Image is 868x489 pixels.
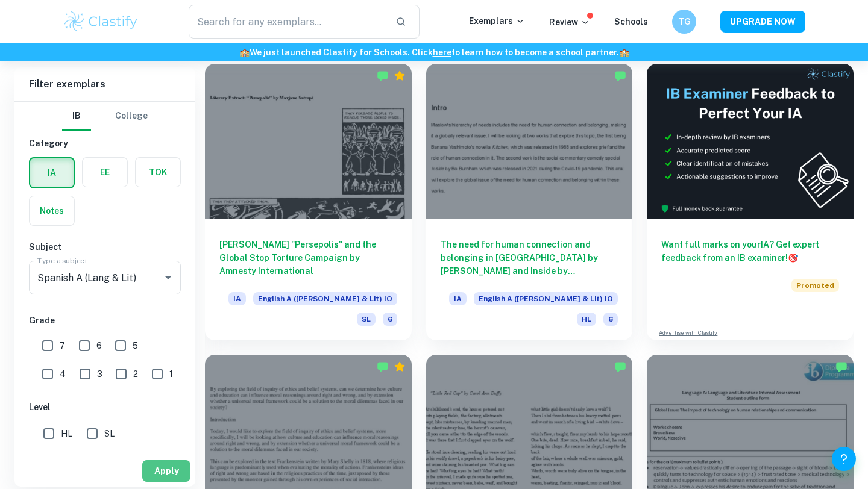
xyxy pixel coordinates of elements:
a: here [433,48,451,57]
img: Thumbnail [647,64,854,219]
span: English A ([PERSON_NAME] & Lit) IO [474,292,618,305]
span: 4 [60,367,66,381]
h6: The need for human connection and belonging in [GEOGRAPHIC_DATA] by [PERSON_NAME] and Inside by [... [441,238,618,278]
button: TG [672,10,696,34]
input: Search for any exemplars... [189,5,386,39]
button: EE [83,158,127,187]
a: [PERSON_NAME] "Persepolis" and the Global Stop Torture Campaign by Amnesty InternationalIAEnglish... [205,64,412,340]
span: 🎯 [788,253,798,263]
h6: We just launched Clastify for Schools. Click to learn how to become a school partner. [2,46,866,59]
h6: Subject [29,240,181,254]
span: 🏫 [239,48,250,57]
img: Marked [614,361,626,373]
span: IA [449,292,467,305]
img: Clastify logo [63,10,139,34]
button: College [115,102,148,131]
h6: Level [29,400,181,414]
p: Review [549,16,590,29]
button: TOK [136,158,180,187]
span: 🏫 [619,48,629,57]
span: 6 [96,339,102,352]
img: Marked [377,70,389,82]
img: Marked [377,361,389,373]
span: English A ([PERSON_NAME] & Lit) IO [253,292,397,305]
div: Premium [394,361,406,373]
h6: Filter exemplars [14,67,195,101]
button: Apply [142,460,190,482]
a: Schools [614,17,648,26]
button: UPGRADE NOW [720,11,805,33]
span: IA [228,292,246,305]
span: 3 [97,367,102,381]
img: Marked [614,70,626,82]
h6: Category [29,137,181,150]
button: Open [160,269,177,286]
span: HL [61,427,72,440]
h6: Grade [29,314,181,327]
span: HL [577,313,596,326]
button: Help and Feedback [832,447,856,471]
span: SL [104,427,115,440]
h6: TG [678,15,691,28]
a: The need for human connection and belonging in [GEOGRAPHIC_DATA] by [PERSON_NAME] and Inside by [... [426,64,633,340]
span: Promoted [791,279,839,292]
span: 6 [383,313,397,326]
span: 1 [169,367,173,381]
div: Filter type choice [62,102,148,131]
h6: [PERSON_NAME] "Persepolis" and the Global Stop Torture Campaign by Amnesty International [219,238,397,278]
button: IB [62,102,91,131]
label: Type a subject [37,255,87,266]
a: Want full marks on yourIA? Get expert feedback from an IB examiner!PromotedAdvertise with Clastify [647,64,854,340]
div: Premium [394,70,406,82]
a: Advertise with Clastify [659,329,717,337]
span: 6 [603,313,618,326]
span: 2 [133,367,138,381]
span: SL [357,313,376,326]
span: 7 [60,339,65,352]
h6: Want full marks on your IA ? Get expert feedback from an IB examiner! [661,238,839,264]
button: IA [30,158,74,187]
p: Exemplars [469,14,525,28]
span: 5 [133,339,138,352]
img: Marked [835,361,848,373]
button: Notes [30,196,74,225]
